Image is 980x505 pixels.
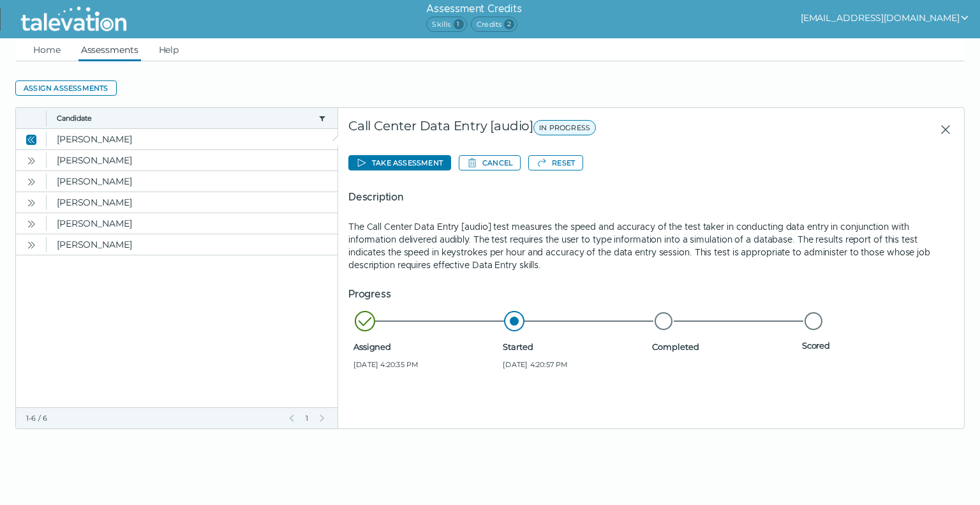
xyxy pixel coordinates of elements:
[426,17,466,32] span: Skills
[533,120,596,135] span: IN PROGRESS
[47,171,338,192] clr-dg-cell: [PERSON_NAME]
[15,3,132,35] img: Talevation_Logo_Transparent_white.png
[26,413,279,423] div: 1-6 / 6
[78,38,141,61] a: Assessments
[26,135,36,145] cds-icon: Close
[503,359,647,370] span: [DATE] 4:20:57 PM
[930,118,954,141] button: Close
[24,132,39,147] button: Close
[503,342,647,352] span: Started
[504,19,514,29] span: 2
[801,10,970,26] button: show user actions
[24,237,39,252] button: Open
[528,155,583,170] button: Reset
[454,19,464,29] span: 1
[317,113,327,123] button: candidate filter
[26,177,36,187] cds-icon: Open
[353,342,498,352] span: Assigned
[459,155,521,170] button: Cancel
[348,287,954,302] h5: Progress
[24,195,39,210] button: Open
[26,240,36,250] cds-icon: Open
[348,190,954,205] h5: Description
[47,129,338,149] clr-dg-cell: [PERSON_NAME]
[652,342,796,352] span: Completed
[31,38,63,61] a: Home
[156,38,182,61] a: Help
[26,198,36,208] cds-icon: Open
[24,153,39,168] button: Open
[47,213,338,234] clr-dg-cell: [PERSON_NAME]
[426,1,521,17] h6: Assessment Credits
[24,174,39,189] button: Open
[286,413,297,423] button: Previous Page
[317,413,327,423] button: Next Page
[47,192,338,213] clr-dg-cell: [PERSON_NAME]
[353,359,498,370] span: [DATE] 4:20:35 PM
[15,80,117,96] button: Assign assessments
[471,17,517,32] span: Credits
[348,118,766,141] div: Call Center Data Entry [audio]
[47,234,338,255] clr-dg-cell: [PERSON_NAME]
[304,413,309,423] span: 1
[47,150,338,170] clr-dg-cell: [PERSON_NAME]
[348,155,451,170] button: Take assessment
[24,216,39,231] button: Open
[26,156,36,166] cds-icon: Open
[802,340,946,350] span: Scored
[26,219,36,229] cds-icon: Open
[348,220,954,271] p: The Call Center Data Entry [audio] test measures the speed and accuracy of the test taker in cond...
[57,113,313,123] button: Candidate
